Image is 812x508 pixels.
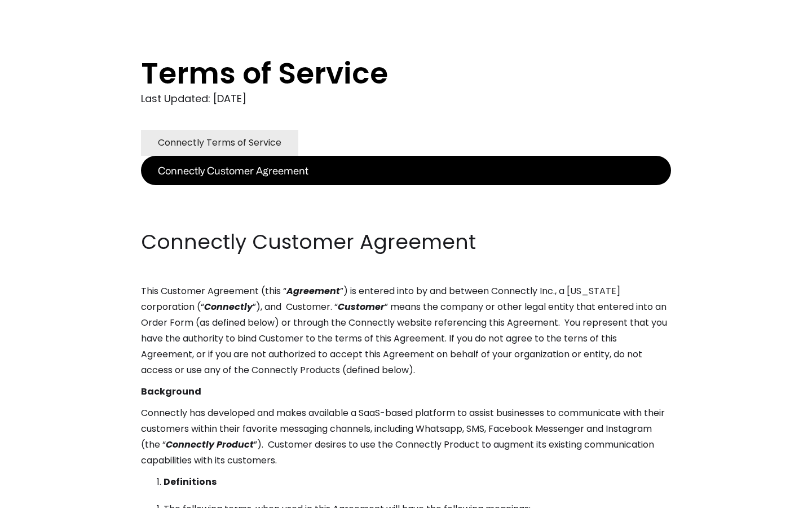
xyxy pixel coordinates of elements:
[158,163,308,178] div: Connectly Customer Agreement
[141,207,671,222] p: ‍
[141,90,671,107] div: Last Updated: [DATE]
[166,438,254,451] em: Connectly Product
[338,300,385,313] em: Customer
[11,487,68,504] aside: Language selected: English
[158,135,281,151] div: Connectly Terms of Service
[204,300,253,313] em: Connectly
[141,185,671,201] p: ‍
[141,283,671,378] p: This Customer Agreement (this “ ”) is entered into by and between Connectly Inc., a [US_STATE] co...
[141,56,626,90] h1: Terms of Service
[286,284,340,297] em: Agreement
[141,385,201,398] strong: Background
[164,475,217,488] strong: Definitions
[141,228,671,256] h2: Connectly Customer Agreement
[141,405,671,468] p: Connectly has developed and makes available a SaaS-based platform to assist businesses to communi...
[23,488,68,504] ul: Language list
